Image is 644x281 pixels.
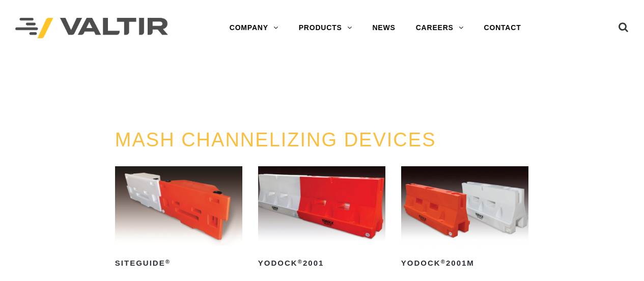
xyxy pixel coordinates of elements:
[258,166,385,246] img: Yodock 2001 Water Filled Barrier and Barricade
[115,255,242,271] h2: SiteGuide
[165,259,171,265] sup: ®
[219,18,289,38] a: COMPANY
[289,18,362,38] a: PRODUCTS
[115,166,242,271] a: SiteGuide®
[474,18,531,38] a: CONTACT
[258,255,385,271] h2: Yodock 2001
[362,18,405,38] a: NEWS
[441,259,446,265] sup: ®
[401,255,528,271] h2: Yodock 2001M
[115,129,436,150] a: MASH CHANNELIZING DEVICES
[15,18,168,39] img: Valtir
[258,166,385,271] a: Yodock®2001
[298,259,303,265] sup: ®
[401,166,528,271] a: Yodock®2001M
[406,18,474,38] a: CAREERS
